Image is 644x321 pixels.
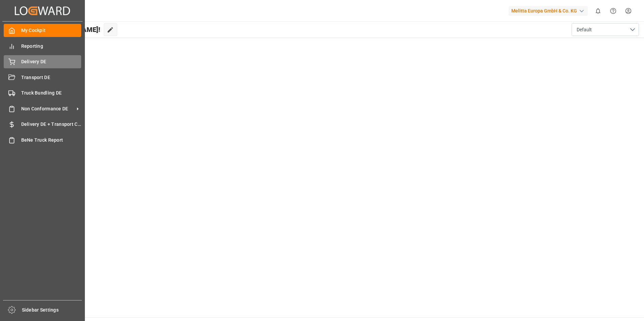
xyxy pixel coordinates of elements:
[509,6,588,16] div: Melitta Europa GmbH & Co. KG
[572,23,639,36] button: open menu
[4,86,81,100] a: Truck Bundling DE
[21,58,82,65] span: Delivery DE
[4,133,81,146] a: BeNe Truck Report
[4,39,81,52] a: Reporting
[21,105,74,112] span: Non Conformance DE
[21,74,82,81] span: Transport DE
[4,71,81,84] a: Transport DE
[606,3,621,19] button: Help Center
[21,90,82,97] span: Truck Bundling DE
[22,307,82,314] span: Sidebar Settings
[4,55,81,68] a: Delivery DE
[21,27,82,34] span: My Cockpit
[21,121,82,128] span: Delivery DE + Transport Cost
[577,26,592,33] span: Default
[4,24,81,37] a: My Cockpit
[590,3,606,19] button: show 0 new notifications
[4,118,81,131] a: Delivery DE + Transport Cost
[21,137,82,144] span: BeNe Truck Report
[509,4,590,17] button: Melitta Europa GmbH & Co. KG
[21,43,82,50] span: Reporting
[28,23,100,36] span: Hello [PERSON_NAME]!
